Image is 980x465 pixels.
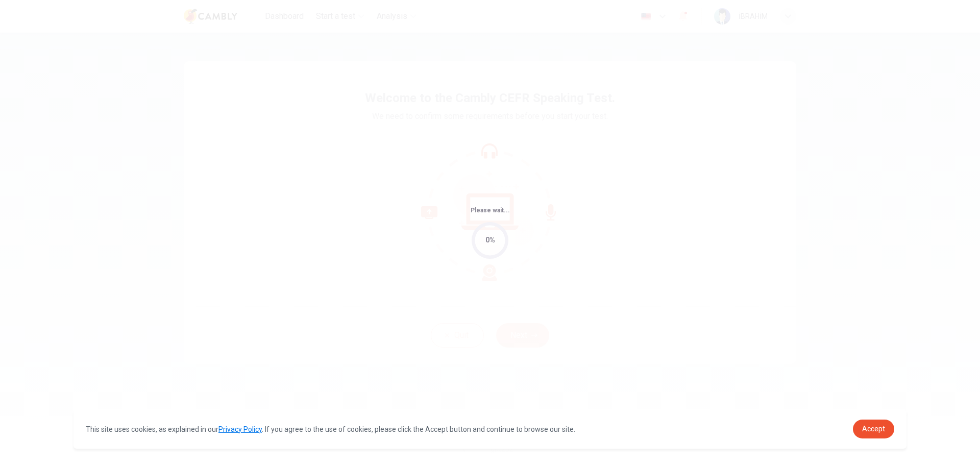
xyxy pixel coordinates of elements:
[853,420,894,438] a: dismiss cookie message
[471,207,510,214] span: Please wait...
[862,425,885,433] span: Accept
[218,425,262,433] a: Privacy Policy
[485,234,495,246] div: 0%
[73,409,906,449] div: cookieconsent
[86,425,575,433] span: This site uses cookies, as explained in our . If you agree to the use of cookies, please click th...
